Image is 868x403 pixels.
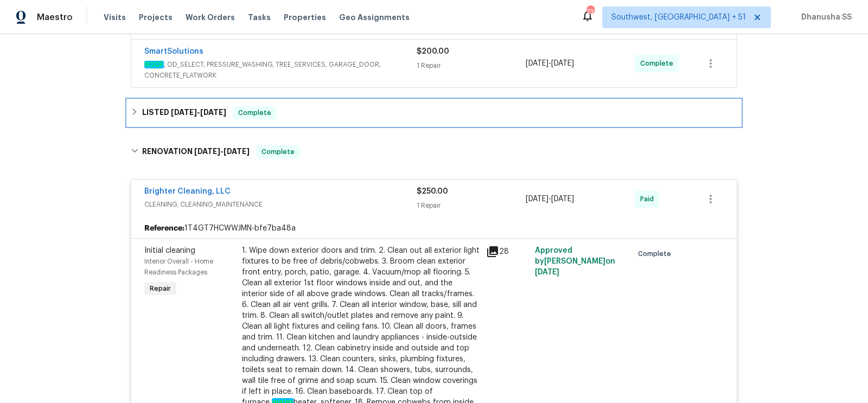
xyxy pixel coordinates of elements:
[611,12,746,23] span: Southwest, [GEOGRAPHIC_DATA] + 51
[144,223,184,234] b: Reference:
[127,100,741,126] div: LISTED [DATE]-[DATE]Complete
[535,268,559,276] span: [DATE]
[37,12,73,23] span: Maestro
[417,200,526,211] div: 1 Repair
[284,12,326,23] span: Properties
[194,148,250,155] span: -
[144,48,203,55] a: SmartSolutions
[551,60,574,67] span: [DATE]
[638,248,675,259] span: Complete
[234,107,276,118] span: Complete
[526,195,548,203] span: [DATE]
[142,106,226,119] h6: LISTED
[248,14,271,21] span: Tasks
[144,188,231,195] a: Brighter Cleaning, LLC
[526,60,548,67] span: [DATE]
[144,247,195,254] span: Initial cleaning
[526,194,574,204] span: -
[144,199,417,210] span: CLEANING, CLEANING_MAINTENANCE
[194,148,220,155] span: [DATE]
[200,108,226,116] span: [DATE]
[104,12,126,23] span: Visits
[640,58,678,69] span: Complete
[486,245,528,258] div: 28
[526,58,574,69] span: -
[171,108,226,116] span: -
[797,12,852,23] span: Dhanusha SS
[586,7,594,17] div: 732
[339,12,410,23] span: Geo Assignments
[551,195,574,203] span: [DATE]
[417,60,526,71] div: 1 Repair
[186,12,235,23] span: Work Orders
[144,59,417,81] span: , OD_SELECT, PRESSURE_WASHING, TREE_SERVICES, GARAGE_DOOR, CONCRETE_FLATWORK
[127,135,741,169] div: RENOVATION [DATE]-[DATE]Complete
[139,12,173,23] span: Projects
[145,283,175,294] span: Repair
[224,148,250,155] span: [DATE]
[131,219,737,238] div: 1T4GT7HCWWJMN-bfe7ba48a
[417,48,449,55] span: $200.00
[171,108,197,116] span: [DATE]
[535,247,615,276] span: Approved by [PERSON_NAME] on
[144,61,164,68] em: ROOF
[417,188,448,195] span: $250.00
[257,146,299,157] span: Complete
[640,194,658,204] span: Paid
[144,258,213,276] span: Interior Overall - Home Readiness Packages
[142,145,250,158] h6: RENOVATION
